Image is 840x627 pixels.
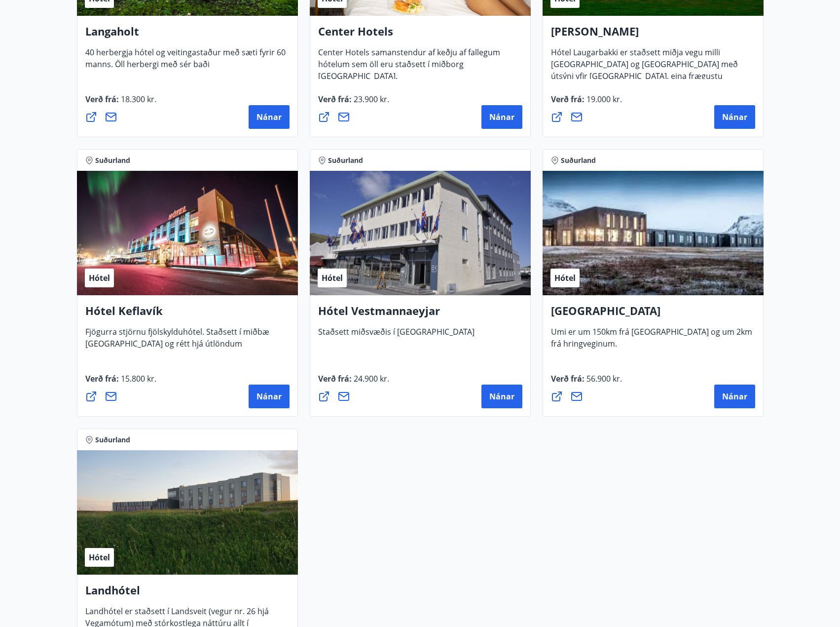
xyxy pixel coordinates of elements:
[85,47,286,78] span: 40 herbergja hótel og veitingastaður með sæti fyrir 60 manns. Öll herbergi með sér baði
[85,303,290,326] h4: Hótel Keflavík
[256,391,282,402] span: Nánar
[85,326,269,357] span: Fjögurra stjörnu fjölskylduhótel. Staðsett í miðbæ [GEOGRAPHIC_DATA] og rétt hjá útlöndum
[89,552,110,563] span: Hótel
[551,303,755,326] h4: [GEOGRAPHIC_DATA]
[328,156,363,165] span: Suðurland
[318,326,475,345] span: Staðsett miðsvæðis í [GEOGRAPHIC_DATA]
[551,47,738,101] span: Hótel Laugarbakki er staðsett miðja vegu milli [GEOGRAPHIC_DATA] og [GEOGRAPHIC_DATA] með útsýni ...
[714,385,755,408] button: Nánar
[714,105,755,129] button: Nánar
[249,105,290,129] button: Nánar
[85,24,290,46] h4: Langaholt
[481,385,522,408] button: Nánar
[318,303,522,326] h4: Hótel Vestmannaeyjar
[551,94,622,113] span: Verð frá :
[318,373,389,392] span: Verð frá :
[119,373,156,384] span: 15.800 kr.
[256,112,282,122] span: Nánar
[551,326,752,357] span: Umi er um 150km frá [GEOGRAPHIC_DATA] og um 2km frá hringveginum.
[318,24,522,46] h4: Center Hotels
[352,373,389,384] span: 24.900 kr.
[322,273,343,283] span: Hótel
[551,24,755,46] h4: [PERSON_NAME]
[249,385,290,408] button: Nánar
[722,391,747,402] span: Nánar
[554,273,576,283] span: Hótel
[95,435,130,445] span: Suðurland
[85,94,156,113] span: Verð frá :
[318,47,500,89] span: Center Hotels samanstendur af keðju af fallegum hótelum sem öll eru staðsett í miðborg [GEOGRAPHI...
[489,112,514,122] span: Nánar
[89,273,110,283] span: Hótel
[318,94,389,113] span: Verð frá :
[584,94,622,105] span: 19.000 kr.
[95,156,130,165] span: Suðurland
[561,156,596,165] span: Suðurland
[722,112,747,122] span: Nánar
[85,583,290,605] h4: Landhótel
[119,94,156,105] span: 18.300 kr.
[85,373,156,392] span: Verð frá :
[584,373,622,384] span: 56.900 kr.
[551,373,622,392] span: Verð frá :
[489,391,514,402] span: Nánar
[352,94,389,105] span: 23.900 kr.
[481,105,522,129] button: Nánar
